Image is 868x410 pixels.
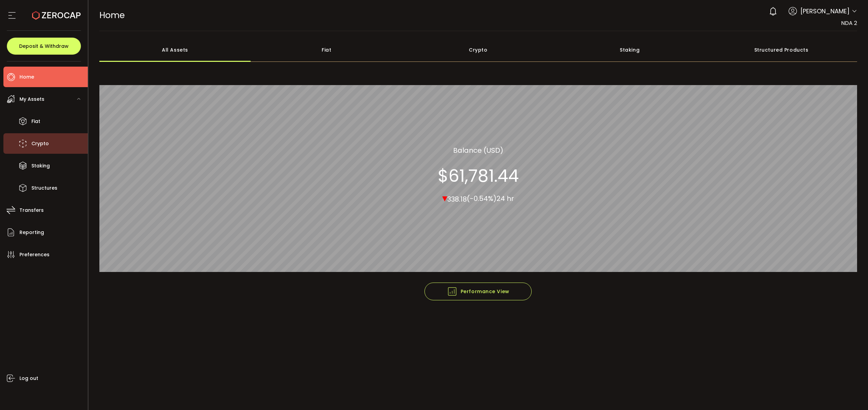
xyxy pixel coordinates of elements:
[841,19,857,27] span: NDA 2
[19,44,69,49] span: Deposit & Withdraw
[19,72,34,82] span: Home
[7,38,81,55] button: Deposit & Withdraw
[467,194,496,203] span: (-0.54%)
[496,194,514,203] span: 24 hr
[447,286,509,297] span: Performance View
[705,38,857,62] div: Structured Products
[99,9,125,21] span: Home
[19,250,50,260] span: Preferences
[402,38,554,62] div: Crypto
[453,145,503,155] section: Balance (USD)
[19,94,44,104] span: My Assets
[447,194,467,204] span: 338.18
[31,139,49,149] span: Crypto
[251,38,402,62] div: Fiat
[554,38,705,62] div: Staking
[31,161,50,171] span: Staking
[19,373,38,383] span: Log out
[31,117,40,126] span: Fiat
[424,283,532,300] button: Performance View
[788,336,868,410] iframe: Chat Widget
[99,38,251,62] div: All Assets
[438,165,519,186] section: $61,781.44
[800,6,850,16] span: [PERSON_NAME]
[19,205,44,215] span: Transfers
[19,228,44,237] span: Reporting
[442,190,447,205] span: ▾
[31,183,57,193] span: Structures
